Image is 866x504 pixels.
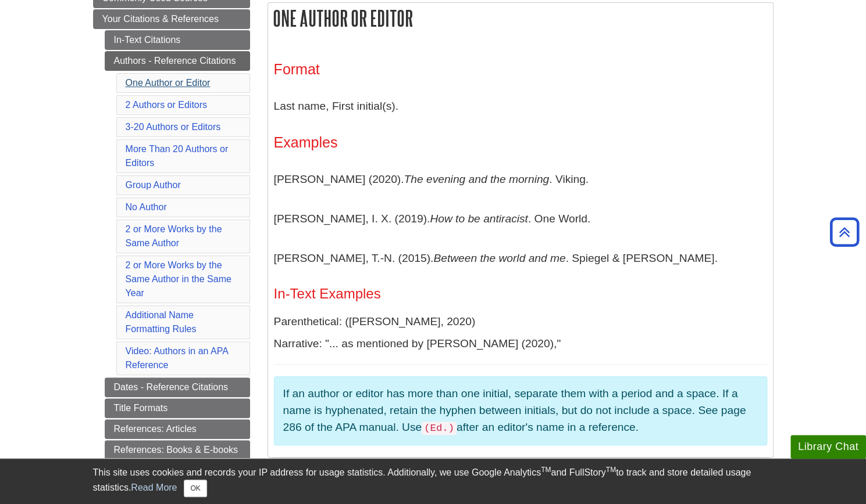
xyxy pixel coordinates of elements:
[433,252,565,264] i: Between the world and me
[541,466,551,474] sup: TM
[105,398,250,418] a: Title Formats
[274,163,767,196] p: [PERSON_NAME] (2020). . Viking.
[126,78,211,88] a: One Author or Editor
[105,30,250,50] a: In-Text Citations
[126,260,231,298] a: 2 or More Works by the Same Author in the Same Year
[93,466,774,497] div: This site uses cookies and records your IP address for usage statistics. Additionally, we use Goo...
[126,202,167,212] a: No Author
[268,3,773,34] h2: One Author or Editor
[283,386,758,436] p: If an author or editor has more than one initial, separate them with a period and a space. If a n...
[274,336,767,352] p: Narrative: "... as mentioned by [PERSON_NAME] (2020),"
[126,100,208,110] a: 2 Authors or Editors
[184,480,206,497] button: Close
[126,346,228,370] a: Video: Authors in an APA Reference
[126,122,221,132] a: 3-20 Authors or Editors
[274,89,767,123] p: Last name, First initial(s).
[126,224,222,248] a: 2 or More Works by the Same Author
[105,440,250,460] a: References: Books & E-books
[274,202,767,236] p: [PERSON_NAME], I. X. (2019). . One World.
[274,134,767,151] h3: Examples
[404,173,549,185] i: The evening and the morning
[826,224,863,240] a: Back to Top
[790,435,866,459] button: Library Chat
[105,377,250,397] a: Dates - Reference Citations
[274,314,767,330] p: Parenthetical: ([PERSON_NAME], 2020)
[430,213,528,225] i: How to be antiracist
[422,422,457,435] code: (Ed.)
[126,180,181,190] a: Group Author
[93,9,250,29] a: Your Citations & References
[105,419,250,439] a: References: Articles
[102,14,219,24] span: Your Citations & References
[274,286,767,301] h4: In-Text Examples
[274,242,767,275] p: [PERSON_NAME], T.-N. (2015). . Spiegel & [PERSON_NAME].
[606,466,616,474] sup: TM
[105,51,250,71] a: Authors - Reference Citations
[126,310,197,334] a: Additional Name Formatting Rules
[274,61,767,78] h3: Format
[131,483,177,492] a: Read More
[126,144,229,168] a: More Than 20 Authors or Editors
